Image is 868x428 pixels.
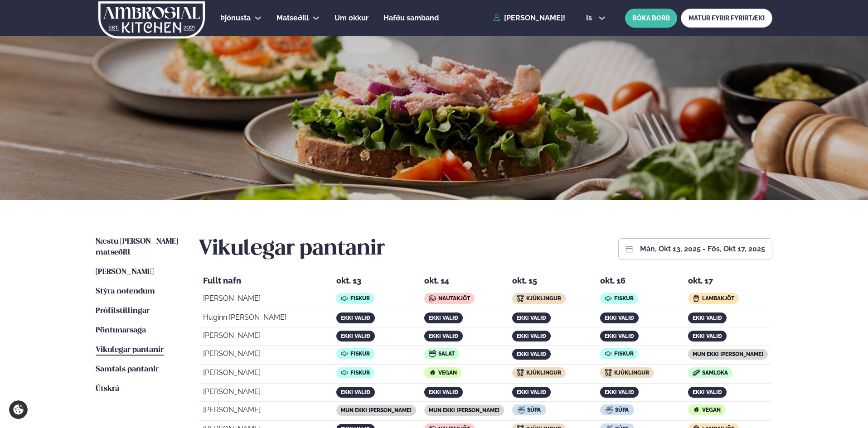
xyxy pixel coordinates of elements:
span: ekki valið [429,315,458,321]
a: Samtals pantanir [96,364,159,375]
img: icon img [341,369,348,376]
th: okt. 14 [421,274,508,290]
a: Prófílstillingar [96,306,150,317]
th: okt. 17 [684,274,771,290]
span: ekki valið [517,315,546,321]
img: icon img [429,369,436,376]
td: [PERSON_NAME] [199,291,332,309]
h2: Vikulegar pantanir [199,236,385,262]
span: Hafðu samband [383,14,439,22]
span: Fiskur [350,370,370,376]
span: mun ekki [PERSON_NAME] [429,407,499,414]
span: ekki valið [429,389,458,395]
td: [PERSON_NAME] [199,346,332,365]
img: icon img [605,350,612,357]
a: [PERSON_NAME] [96,267,154,278]
span: ekki valið [341,315,370,321]
span: ekki valið [517,389,546,395]
span: Nautakjöt [438,295,470,302]
td: Huginn [PERSON_NAME] [199,310,332,327]
a: Næstu [PERSON_NAME] matseðill [96,236,180,258]
img: icon img [429,350,436,357]
th: Fullt nafn [199,274,332,290]
span: ekki valið [605,389,634,395]
td: [PERSON_NAME] [199,328,332,346]
span: Fiskur [614,351,634,357]
span: ekki valið [341,333,370,339]
img: icon img [429,295,436,302]
span: ekki valið [341,389,370,395]
span: ekki valið [429,333,458,339]
span: Salat [438,351,455,357]
span: Vikulegar pantanir [96,346,164,354]
td: [PERSON_NAME] [199,403,332,421]
span: Pöntunarsaga [96,327,146,334]
a: Vikulegar pantanir [96,345,164,356]
span: ekki valið [693,315,722,321]
span: ekki valið [517,333,546,339]
a: [PERSON_NAME]! [493,14,565,22]
img: icon img [341,295,348,302]
span: Útskrá [96,385,119,393]
span: Fiskur [614,295,634,302]
th: okt. 16 [596,274,684,290]
a: Hafðu samband [383,13,439,24]
span: is [586,14,595,22]
span: Súpa [615,407,629,413]
a: Þjónusta [220,13,251,24]
a: Um okkur [335,13,369,24]
span: mun ekki [PERSON_NAME] [693,351,763,357]
span: Matseðill [276,14,309,22]
span: Næstu [PERSON_NAME] matseðill [96,238,178,256]
th: okt. 15 [509,274,596,290]
span: Prófílstillingar [96,307,150,315]
span: Þjónusta [220,14,251,22]
span: ekki valið [693,389,722,395]
span: Samloka [702,370,728,376]
a: Matseðill [276,13,309,24]
a: Stýra notendum [96,286,155,297]
span: Lambakjöt [702,295,734,302]
td: [PERSON_NAME] [199,365,332,384]
button: BÓKA BORÐ [625,9,677,28]
th: okt. 13 [333,274,420,290]
span: Súpa [527,407,541,413]
span: ekki valið [605,333,634,339]
span: mun ekki [PERSON_NAME] [341,407,412,414]
span: Kjúklingur [526,295,561,302]
span: Samtals pantanir [96,365,159,373]
span: Stýra notendum [96,288,155,295]
span: ekki valið [517,351,546,357]
a: Pöntunarsaga [96,325,146,336]
span: Fiskur [350,295,370,302]
img: icon img [517,295,524,302]
img: icon img [605,369,612,376]
a: Cookie settings [9,400,28,419]
a: MATUR FYRIR FYRIRTÆKI [681,9,772,28]
button: is [579,14,613,22]
img: icon img [693,370,700,376]
span: Um okkur [335,14,369,22]
img: logo [97,1,206,38]
img: icon img [605,295,612,302]
span: ekki valið [605,315,634,321]
span: ekki valið [693,333,722,339]
td: [PERSON_NAME] [199,385,332,402]
span: Fiskur [350,351,370,357]
img: icon img [693,295,700,302]
button: mán, okt 13, 2025 - fös, okt 17, 2025 [640,245,765,253]
span: [PERSON_NAME] [96,268,154,276]
img: icon img [606,406,613,414]
img: icon img [518,406,525,414]
a: Útskrá [96,384,119,394]
img: icon img [517,369,524,376]
span: Kjúklingur [526,370,561,376]
span: Vegan [438,370,457,376]
img: icon img [341,350,348,357]
span: Vegan [702,407,721,413]
img: icon img [693,406,700,414]
span: Kjúklingur [614,370,649,376]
